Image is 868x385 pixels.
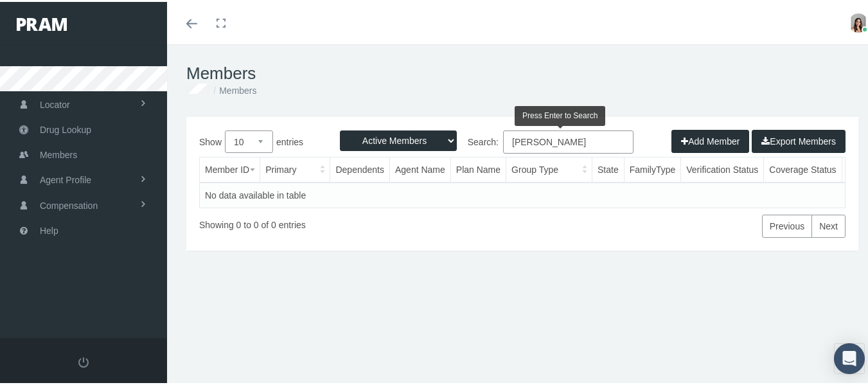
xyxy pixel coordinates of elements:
[522,129,633,152] label: Search:
[762,213,812,236] a: Previous
[186,62,858,82] h1: Members
[389,156,450,181] th: Agent Name
[17,16,67,29] img: PRAM_20_x_78.png
[210,82,256,96] li: Members
[200,156,260,181] th: Member ID: activate to sort column ascending
[40,192,98,216] span: Compensation
[40,141,77,165] span: Members
[834,341,865,372] div: Open Intercom Messenger
[624,156,681,181] th: FamilyType
[506,156,592,181] th: Group Type: activate to sort column ascending
[849,12,868,31] img: S_Profile_Picture_1109.jpeg
[199,129,522,151] label: Show entries
[40,116,91,140] span: Drug Lookup
[752,128,846,151] button: Export Members
[40,166,91,190] span: Agent Profile
[450,156,506,181] th: Plan Name
[225,129,273,151] select: Showentries
[503,129,633,152] input: Search:
[40,217,58,241] span: Help
[764,156,842,181] th: Coverage Status
[260,156,330,181] th: Primary: activate to sort column ascending
[681,156,764,181] th: Verification Status
[330,156,390,181] th: Dependents
[811,213,846,236] a: Next
[592,156,624,181] th: State
[515,104,605,124] div: Press Enter to Search
[40,91,70,115] span: Locator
